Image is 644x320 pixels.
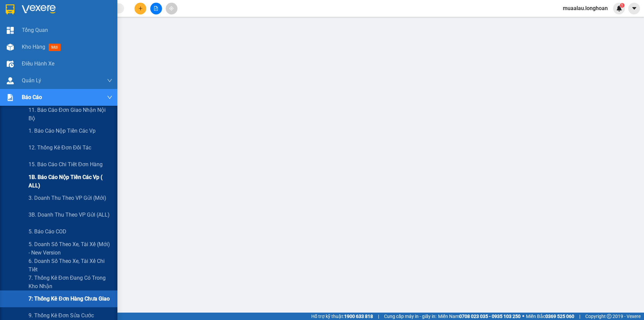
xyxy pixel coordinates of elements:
[7,94,14,101] img: solution-icon
[107,78,112,83] span: down
[22,93,42,101] span: Báo cáo
[29,160,103,169] span: 15. Báo cáo chi tiết đơn hàng
[29,211,110,219] span: 3B. Doanh Thu theo VP Gửi (ALL)
[22,76,41,85] span: Quản Lý
[438,313,521,320] span: Miền Nam
[616,5,622,11] img: icon-new-feature
[29,143,91,152] span: 12. Thống kê đơn đối tác
[621,3,623,8] span: 1
[29,194,106,202] span: 3. Doanh Thu theo VP Gửi (mới)
[7,77,14,84] img: warehouse-icon
[138,6,143,11] span: plus
[22,44,45,50] span: Kho hàng
[7,44,14,51] img: warehouse-icon
[526,313,574,320] span: Miền Bắc
[522,315,524,318] span: ⚪️
[166,3,177,14] button: aim
[29,294,110,303] span: 7: Thống kê đơn hàng chưa giao
[29,173,112,190] span: 1B. Báo cáo nộp tiền các vp ( ALL)
[29,311,94,320] span: 9. Thống kê đơn sửa cước
[29,274,112,290] span: 7. Thống kê đơn đang có trong kho nhận
[154,6,158,11] span: file-add
[557,4,613,12] span: muaalau.longhoan
[344,314,373,319] strong: 1900 633 818
[620,3,625,8] sup: 1
[378,313,379,320] span: |
[7,27,14,34] img: dashboard-icon
[49,44,61,51] span: mới
[29,106,112,123] span: 11. Báo cáo đơn giao nhận nội bộ
[628,3,640,14] button: caret-down
[6,4,14,14] img: logo-vxr
[29,257,112,274] span: 6. Doanh số theo xe, tài xế chi tiết
[545,314,574,319] strong: 0369 525 060
[22,26,48,34] span: Tổng Quan
[150,3,162,14] button: file-add
[579,313,580,320] span: |
[7,60,14,67] img: warehouse-icon
[607,314,611,319] span: copyright
[311,313,373,320] span: Hỗ trợ kỹ thuật:
[135,3,146,14] button: plus
[459,314,521,319] strong: 0708 023 035 - 0935 103 250
[22,59,54,68] span: Điều hành xe
[107,95,112,100] span: down
[631,5,637,11] span: caret-down
[384,313,436,320] span: Cung cấp máy in - giấy in:
[29,227,66,236] span: 5. Báo cáo COD
[169,6,174,11] span: aim
[29,240,112,257] span: 5. Doanh số theo xe, tài xế (mới) - New version
[29,127,96,135] span: 1. Báo cáo nộp tiền các vp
